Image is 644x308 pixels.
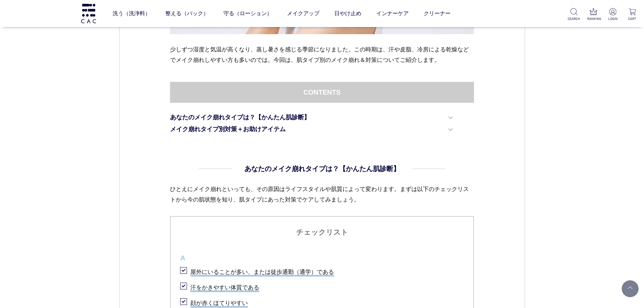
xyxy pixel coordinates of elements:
[170,82,474,103] dt: CONTENTS
[334,4,361,23] a: 日やけ止め
[626,16,639,21] p: CART
[180,252,464,264] p: A
[223,4,272,23] a: 守る（ローション）
[170,44,474,65] p: 少しずつ湿度と気温が高くなり、蒸し暑さを感じる季節になりました。この時期は、汗や皮脂、冷房による乾燥などでメイク崩れしやすい方も多いのでは。今回は、肌タイプ別のメイク崩れ＆対策についてご紹介します。
[170,184,474,216] p: ひとえにメイク崩れといっても、その原因はライフスタイルや肌質によって変わります。まずは以下のチェックリストから今の肌状態を知り、肌タイプにあった対策でケアしてみましょう。
[80,4,97,23] img: logo
[606,16,619,21] p: LOGIN
[606,8,619,21] a: LOGIN
[376,4,409,23] a: インナーケア
[568,8,580,21] a: SEARCH
[170,125,453,134] a: メイク崩れタイプ別対策＋お助けアイテム
[424,4,451,23] a: クリーナー
[244,164,400,174] h4: あなたのメイク崩れタイプは？【かんたん肌診断】
[180,280,464,293] li: 汗をかきやすい体質である
[180,226,464,238] span: チェックリスト
[587,16,600,21] p: RANKING
[287,4,319,23] a: メイクアップ
[568,16,580,21] p: SEARCH
[626,8,639,21] a: CART
[180,264,464,278] li: 屋外にいることが多い、または徒歩通勤（通学）である
[587,8,600,21] a: RANKING
[165,4,209,23] a: 整える（パック）
[170,113,453,122] a: あなたのメイク崩れタイプは？【かんたん肌診断】
[113,4,150,23] a: 洗う（洗浄料）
